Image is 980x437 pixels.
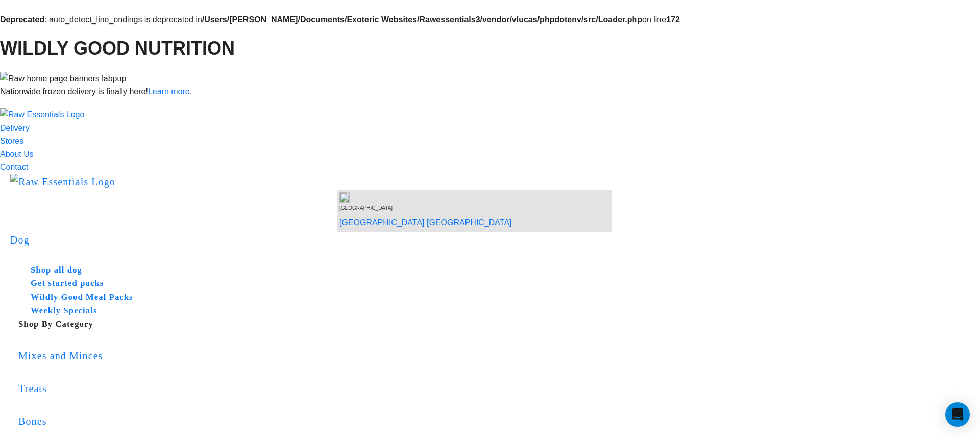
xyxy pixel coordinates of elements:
h5: Shop all dog [31,263,587,277]
h5: Weekly Specials [31,304,587,318]
a: [GEOGRAPHIC_DATA] [427,218,512,227]
h5: Get started packs [31,277,587,290]
a: [GEOGRAPHIC_DATA] [339,218,425,227]
img: Raw Essentials Logo [10,174,115,190]
a: Shop all dog [18,263,587,277]
img: van-moving.png [339,192,350,203]
a: Dog [10,234,30,246]
a: Get started packs [18,277,587,290]
div: Bones [18,413,604,429]
div: Open Intercom Messenger [945,402,970,427]
div: Mixes and Minces [18,348,604,364]
a: Treats [18,367,604,410]
a: Wildly Good Meal Packs [18,290,587,304]
h5: Wildly Good Meal Packs [31,290,587,304]
h5: Shop By Category [18,318,604,331]
a: Learn more [148,87,190,96]
b: /Users/[PERSON_NAME]/Documents/Exoteric Websites/Rawessentials3/vendor/vlucas/phpdotenv/src/Loade... [202,15,642,24]
div: Treats [18,380,604,397]
b: 172 [666,15,680,24]
a: Weekly Specials [18,304,587,318]
a: Mixes and Minces [18,334,604,378]
span: [GEOGRAPHIC_DATA] [339,205,393,211]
